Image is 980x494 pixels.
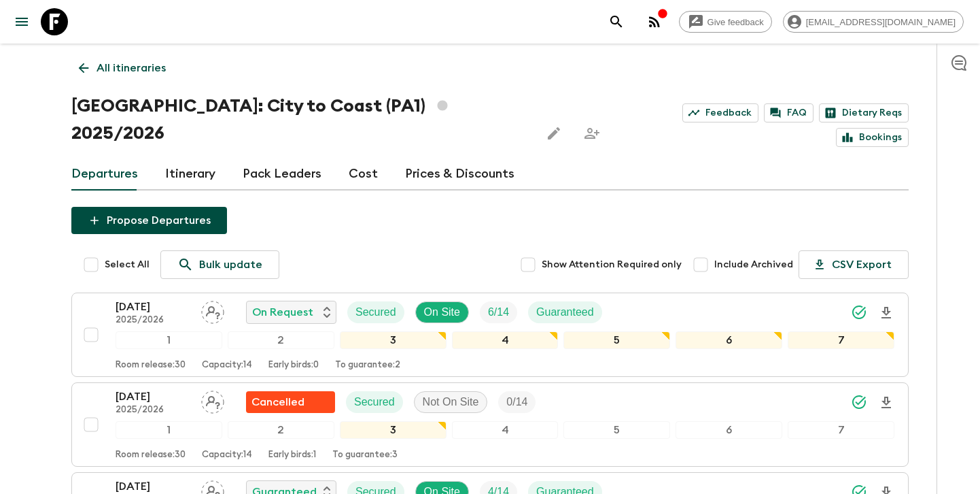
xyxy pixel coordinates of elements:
span: Show Attention Required only [542,258,682,271]
span: [EMAIL_ADDRESS][DOMAIN_NAME] [799,17,963,27]
div: 2 [228,421,334,439]
div: Not On Site [414,391,488,413]
button: [DATE]2025/2026Assign pack leaderFlash Pack cancellationSecuredNot On SiteTrip Fill1234567Room re... [71,382,909,467]
div: Secured [346,391,403,413]
p: [DATE] [116,389,190,405]
div: 4 [452,331,559,349]
p: 2025/2026 [116,315,190,326]
p: Not On Site [423,394,479,410]
p: Room release: 30 [116,450,186,461]
div: On Site [415,301,469,323]
a: Cost [349,158,378,191]
button: CSV Export [799,250,909,279]
div: 4 [452,421,559,439]
div: 6 [676,331,782,349]
p: Capacity: 14 [202,360,252,371]
svg: Synced Successfully [851,394,867,410]
p: On Site [424,304,460,320]
p: [DATE] [116,299,190,315]
svg: Synced Successfully [851,304,867,320]
div: 3 [340,331,447,349]
span: Assign pack leader [201,305,224,316]
a: Bulk update [160,250,279,279]
p: Capacity: 14 [202,450,252,461]
p: On Request [252,304,313,320]
div: 7 [788,421,894,439]
p: Secured [355,304,396,320]
div: 6 [676,421,782,439]
div: 1 [116,421,222,439]
a: Dietary Reqs [819,103,909,122]
div: 1 [116,331,222,349]
p: Bulk update [199,257,262,273]
p: All itineraries [97,60,166,76]
p: To guarantee: 3 [332,450,398,461]
a: Pack Leaders [243,158,321,191]
a: FAQ [764,103,813,122]
p: 2025/2026 [116,405,190,416]
p: Cancelled [251,394,304,410]
a: All itineraries [71,54,173,82]
div: Flash Pack cancellation [246,391,335,413]
svg: Download Onboarding [878,395,894,411]
h1: [GEOGRAPHIC_DATA]: City to Coast (PA1) 2025/2026 [71,93,529,147]
span: Include Archived [714,258,793,271]
button: Edit this itinerary [540,120,567,147]
p: 0 / 14 [506,394,527,410]
a: Departures [71,158,138,191]
p: Early birds: 0 [268,360,319,371]
p: To guarantee: 2 [335,360,400,371]
div: Secured [347,301,404,323]
span: Share this itinerary [578,120,606,147]
p: Early birds: 1 [268,450,316,461]
a: Feedback [682,103,758,122]
div: 7 [788,331,894,349]
div: 5 [563,421,670,439]
button: search adventures [603,8,630,35]
a: Prices & Discounts [405,158,514,191]
p: Guaranteed [536,304,594,320]
a: Itinerary [165,158,215,191]
div: 3 [340,421,447,439]
div: 2 [228,331,334,349]
p: Secured [354,394,395,410]
a: Bookings [836,128,909,147]
a: Give feedback [679,11,772,33]
p: 6 / 14 [488,304,509,320]
span: Give feedback [700,17,771,27]
button: Propose Departures [71,207,227,234]
span: Assign pack leader [201,395,224,406]
div: [EMAIL_ADDRESS][DOMAIN_NAME] [783,11,964,33]
div: Trip Fill [480,301,517,323]
button: [DATE]2025/2026Assign pack leaderOn RequestSecuredOn SiteTrip FillGuaranteed1234567Room release:3... [71,293,909,377]
svg: Download Onboarding [878,305,894,321]
button: menu [8,8,35,35]
div: Trip Fill [498,391,536,413]
p: Room release: 30 [116,360,186,371]
div: 5 [563,331,670,349]
span: Select All [105,258,150,271]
